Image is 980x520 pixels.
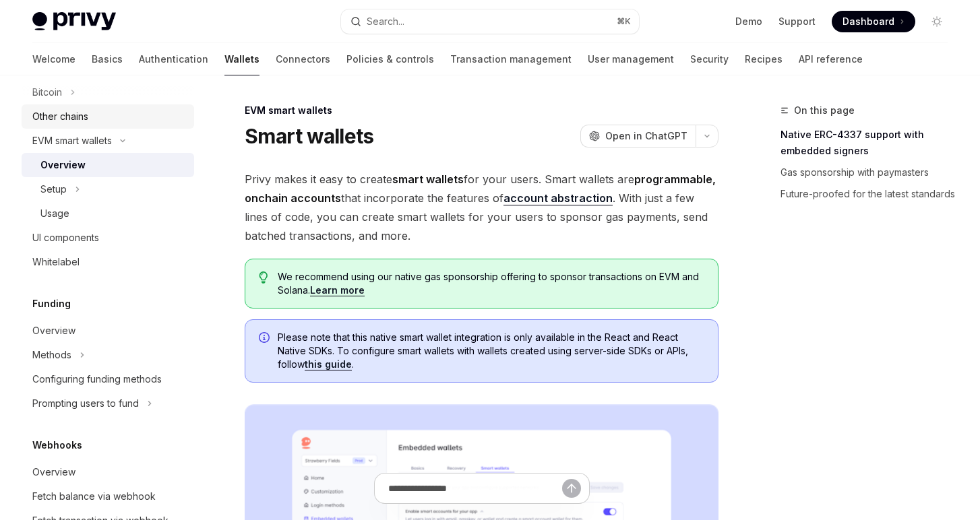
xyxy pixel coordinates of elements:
[310,284,365,296] a: Learn more
[22,319,194,343] a: Overview
[32,230,99,246] div: UI components
[22,250,194,274] a: Whitelabel
[22,104,194,129] a: Other chains
[367,13,404,30] div: Search...
[605,129,687,143] span: Open in ChatGPT
[346,43,434,75] a: Policies & controls
[259,332,272,346] svg: Info
[503,191,613,205] a: account abstraction
[139,43,208,75] a: Authentication
[780,162,958,183] a: Gas sponsorship with paymasters
[22,460,194,484] a: Overview
[562,479,581,498] button: Send message
[745,43,783,75] a: Recipes
[245,170,718,245] span: Privy makes it easy to create for your users. Smart wallets are that incorporate the features of ...
[32,296,71,312] h5: Funding
[92,43,123,75] a: Basics
[32,133,112,149] div: EVM smart wallets
[778,15,816,28] a: Support
[735,15,762,28] a: Demo
[40,181,67,197] div: Setup
[32,323,75,339] div: Overview
[32,12,116,31] img: light logo
[40,205,69,222] div: Usage
[341,9,639,34] button: Search...⌘K
[224,43,259,75] a: Wallets
[926,11,948,32] button: Toggle dark mode
[259,271,268,284] svg: Tip
[780,124,958,162] a: Native ERC-4337 support with embedded signers
[278,331,704,371] span: Please note that this native smart wallet integration is only available in the React and React Na...
[245,104,718,117] div: EVM smart wallets
[32,437,82,453] h5: Webhooks
[305,358,352,370] a: this guide
[40,157,86,173] div: Overview
[690,43,729,75] a: Security
[32,108,88,125] div: Other chains
[22,226,194,250] a: UI components
[22,153,194,177] a: Overview
[32,254,80,270] div: Whitelabel
[799,43,863,75] a: API reference
[843,15,894,28] span: Dashboard
[392,172,464,186] strong: smart wallets
[32,371,162,387] div: Configuring funding methods
[32,395,139,412] div: Prompting users to fund
[32,347,71,363] div: Methods
[794,102,855,119] span: On this page
[617,16,631,27] span: ⌘ K
[32,43,75,75] a: Welcome
[580,125,696,148] button: Open in ChatGPT
[780,183,958,205] a: Future-proofed for the latest standards
[22,201,194,226] a: Usage
[832,11,915,32] a: Dashboard
[588,43,674,75] a: User management
[32,464,75,480] div: Overview
[278,270,704,297] span: We recommend using our native gas sponsorship offering to sponsor transactions on EVM and Solana.
[245,124,373,148] h1: Smart wallets
[276,43,330,75] a: Connectors
[450,43,572,75] a: Transaction management
[22,484,194,509] a: Fetch balance via webhook
[32,488,156,505] div: Fetch balance via webhook
[22,367,194,391] a: Configuring funding methods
